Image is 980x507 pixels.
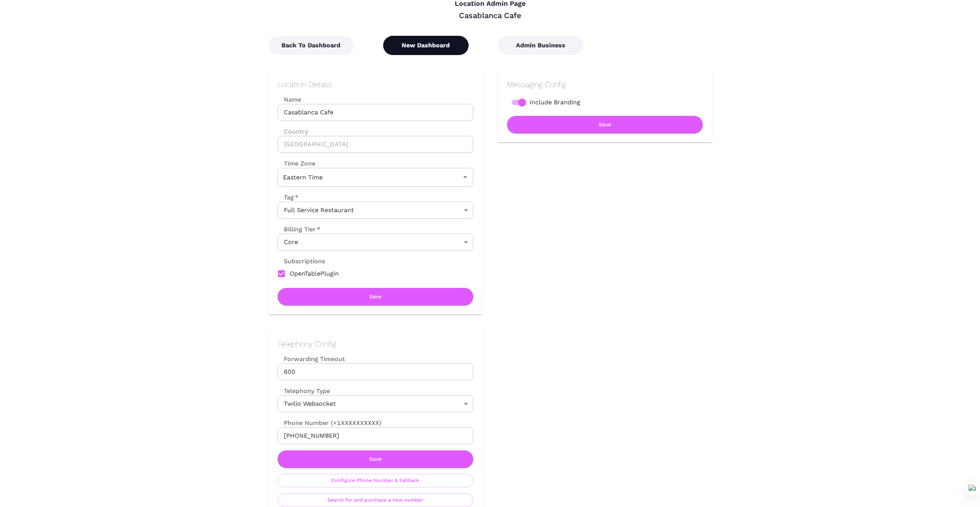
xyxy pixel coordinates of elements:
[278,355,473,363] label: Forwarding Timeout
[278,387,330,395] label: Telephony Type
[278,95,473,104] label: Name
[278,450,473,468] button: Save
[278,193,298,202] label: Tag
[278,494,473,507] button: Search for and purchase a new number
[383,36,469,55] button: New Dashboard
[278,395,473,412] div: Twilio Websocket
[383,42,469,49] a: New Dashboard
[529,98,580,107] span: Include Branding
[268,36,354,55] button: Back To Dashboard
[507,80,703,89] h2: Messaging Config
[278,80,473,89] h2: Location Details
[278,234,473,251] div: Core
[278,159,473,168] label: Time Zone
[278,474,473,487] button: Configure Phone Number & Fallback
[278,202,473,219] div: Full Service Restaurant
[278,225,320,234] label: Billing Tier
[268,42,354,49] a: Back To Dashboard
[278,339,473,348] h2: Telephony Config
[268,10,712,20] div: Casablanca Cafe
[278,127,473,136] label: Country
[460,172,471,182] button: Open
[278,257,325,266] label: Subscriptions
[507,116,703,133] button: Save
[498,42,583,49] a: Admin Business
[498,36,583,55] button: Admin Business
[290,269,339,278] span: OpenTablePlugin
[278,418,473,427] label: Phone Number (+1XXXXXXXXXX)
[278,288,473,305] button: Save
